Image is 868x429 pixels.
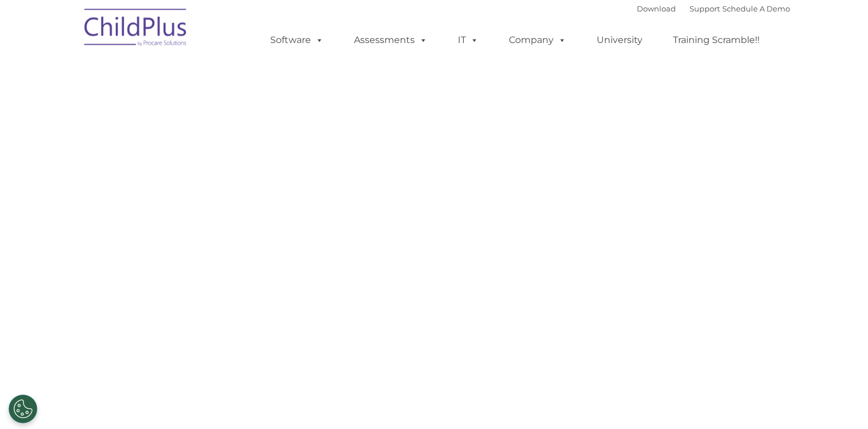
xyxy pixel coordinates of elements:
[9,395,37,423] button: Cookies Settings
[446,29,490,52] a: IT
[722,4,790,13] a: Schedule A Demo
[585,29,654,52] a: University
[79,1,193,58] img: ChildPlus by Procare Solutions
[637,4,790,13] font: |
[637,4,676,13] a: Download
[259,29,335,52] a: Software
[497,29,578,52] a: Company
[690,4,720,13] a: Support
[661,29,771,52] a: Training Scramble!!
[342,29,439,52] a: Assessments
